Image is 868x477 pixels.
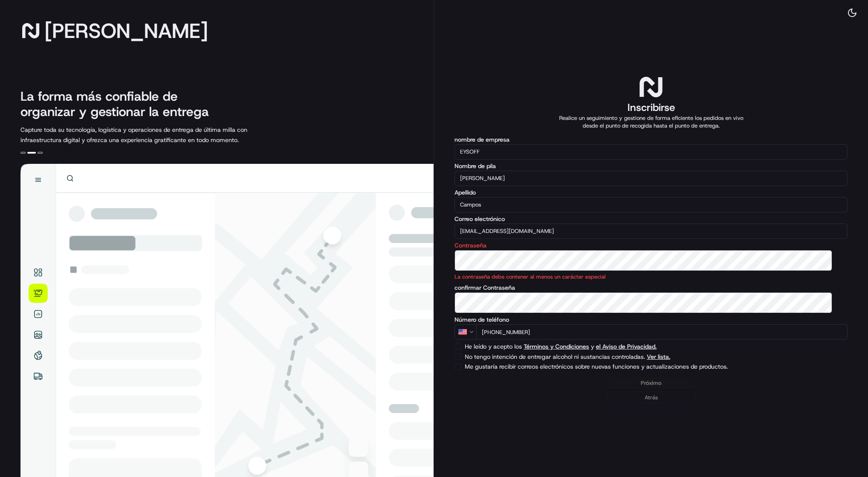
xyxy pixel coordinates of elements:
[455,144,847,160] input: Introduzca el nombre de su empresa
[465,343,522,350] font: He leído y acepto los
[465,353,645,361] font: No tengo intención de entregar alcohol ni sustancias controladas.
[524,343,589,350] a: Términos y Condiciones
[476,324,847,340] input: Introduzca el número de teléfono
[21,88,209,120] font: La forma más confiable de organizar y gestionar la entrega
[647,353,670,361] font: Ver lista.
[455,136,510,143] font: nombre de empresa
[455,284,515,291] font: confirmar Contraseña
[455,189,476,196] font: Apellido
[455,224,847,239] input: Introduzca su dirección de correo electrónico
[455,197,847,212] input: Introduce tu apellido
[455,241,487,249] font: Contraseña
[465,363,728,370] font: Me gustaría recibir correos electrónicos sobre nuevas funciones y actualizaciones de productos.
[455,215,505,223] font: Correo electrónico
[21,126,247,144] font: Capture toda su tecnología, logística y operaciones de entrega de última milla con infraestructur...
[455,316,509,323] font: Número de teléfono
[596,343,657,350] a: el Aviso de Privacidad.
[628,101,675,114] font: Inscribirse
[647,354,670,360] button: No tengo intención de entregar alcohol ni sustancias controladas.
[591,343,594,350] font: y
[455,171,847,186] input: Ingrese su nombre
[559,114,743,129] font: Realice un seguimiento y gestione de forma eficiente los pedidos en vivo desde el punto de recogi...
[455,162,496,170] font: Nombre de pila
[455,273,606,280] font: La contraseña debe contener al menos un carácter especial
[44,17,208,44] font: [PERSON_NAME]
